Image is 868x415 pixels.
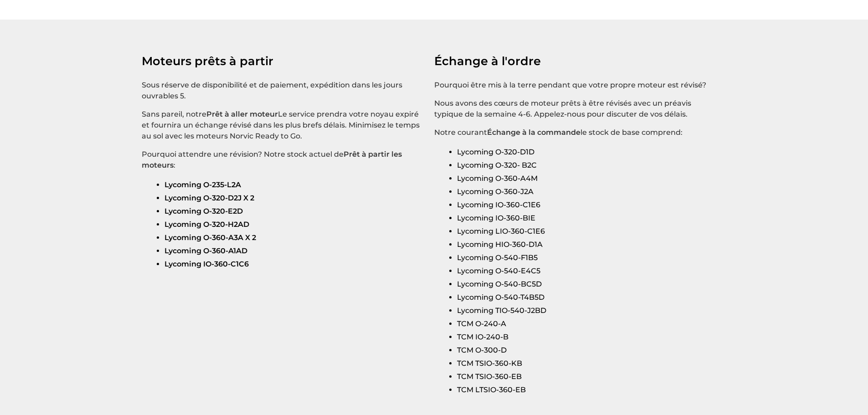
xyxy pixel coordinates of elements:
strong: Lycoming O-320-E2D [164,207,243,215]
li: TCM LTSIO-360-EB [457,383,719,396]
p: Nous avons des cœurs de moteur prêts à être révisés avec un préavis typique de la semaine 4-6. Ap... [434,98,719,120]
li: Lycoming O-540-T4B5D [457,291,719,304]
li: Lycoming O-320-D1D [457,145,719,159]
strong: Lycoming O-320-D2J X 2 [164,194,254,202]
strong: Lycoming O-235-L2A [164,180,241,189]
p: Sans pareil, notre Le service prendra votre noyau expiré et fournira un échange révisé dans les p... [142,109,427,142]
li: Lycoming O-360-J2A [457,185,719,198]
li: Lycoming IO-360-C1E6 [457,198,719,211]
span: Échange à l'ordre [434,54,541,68]
strong: Lycoming IO-360-C1C6 [164,260,249,268]
p: Notre courant le stock de base comprend: [434,127,719,138]
li: Lycoming O-540-F1B5 [457,251,719,264]
p: Sous réserve de disponibilité et de paiement, expédition dans les jours ouvrables 5. [142,80,427,102]
li: Lycoming LIO-360-C1E6 [457,225,719,238]
li: Lycoming IO-360-BIE [457,211,719,225]
p: Pourquoi être mis à la terre pendant que votre propre moteur est révisé? [434,80,719,91]
li: Lycoming O-540-BC5D [457,277,719,291]
li: Lycoming HIO-360-D1A [457,238,719,251]
li: TCM IO-240-B [457,330,719,343]
li: TCM TSIO-360-KB [457,357,719,370]
strong: Lycoming O-360-A1AD [164,246,247,255]
strong: Échange à la commande [487,128,580,137]
li: Lycoming TIO-540-J2BD [457,304,719,317]
p: Pourquoi attendre une révision? Notre stock actuel de : [142,149,427,171]
b: Prêt à partir les moteurs [142,150,402,169]
li: TCM O-300-D [457,343,719,357]
strong: Lycoming O-320-H2AD [164,220,249,229]
li: TCM TSIO-360-EB [457,370,719,383]
span: Moteurs prêts à partir [142,54,273,68]
strong: Lycoming O-360-A3A X 2 [164,233,256,242]
li: TCM O-240-A [457,317,719,330]
li: Lycoming O-540-E4C5 [457,264,719,277]
strong: Prêt à aller moteur [206,110,278,118]
li: Lycoming O-360-A4M [457,172,719,185]
li: Lycoming O-320- B2C [457,159,719,172]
